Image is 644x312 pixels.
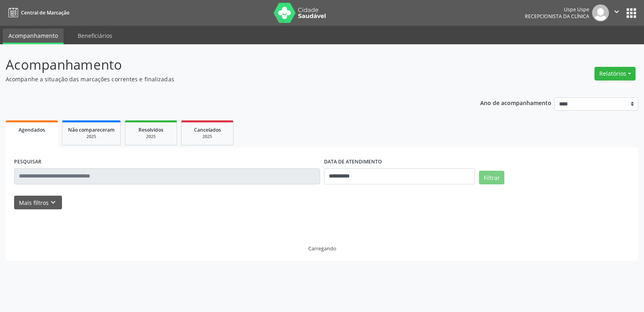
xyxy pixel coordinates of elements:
i: keyboard_arrow_down [49,198,58,207]
div: 2025 [131,134,171,140]
i:  [612,7,621,16]
p: Acompanhamento [6,55,448,75]
div: 2025 [187,134,227,140]
button: Relatórios [594,67,636,81]
span: Não compareceram [68,126,115,133]
div: Uspe Uspe [525,6,589,13]
span: Recepcionista da clínica [525,13,589,20]
a: Beneficiários [72,29,118,43]
div: 2025 [68,134,115,140]
button: Filtrar [479,171,504,184]
a: Acompanhamento [3,29,64,44]
label: PESQUISAR [14,156,41,168]
p: Ano de acompanhamento [480,97,551,107]
div: Carregando [308,245,336,252]
img: img [592,4,609,21]
span: Agendados [19,126,45,133]
p: Acompanhe a situação das marcações correntes e finalizadas [6,75,448,83]
span: Central de Marcação [21,9,69,16]
button:  [609,4,624,21]
button: Mais filtroskeyboard_arrow_down [14,196,62,210]
span: Resolvidos [138,126,163,133]
label: DATA DE ATENDIMENTO [324,156,382,168]
span: Cancelados [194,126,221,133]
a: Central de Marcação [6,6,69,19]
button: apps [624,6,638,20]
